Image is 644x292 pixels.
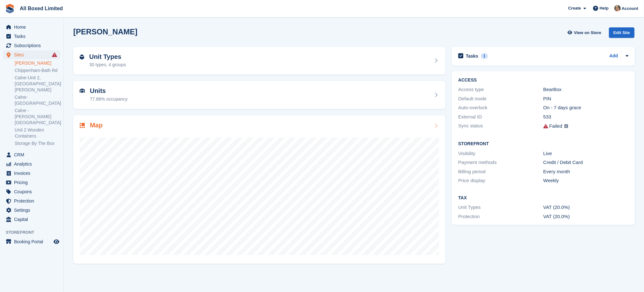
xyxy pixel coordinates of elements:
div: Edit Site [609,27,634,38]
span: Pricing [14,178,52,187]
a: Chippenham-Bath Rd [15,68,60,74]
a: Preview store [53,238,60,246]
a: menu [3,169,60,178]
div: VAT (20.0%) [543,213,628,220]
span: Help [600,5,609,11]
a: menu [3,160,60,168]
a: Calne -[PERSON_NAME][GEOGRAPHIC_DATA] [15,108,60,126]
div: Auto-overlock [458,104,543,111]
a: menu [3,178,60,187]
div: Sync status [458,122,543,130]
img: icon-info-grey-7440780725fd019a000dd9b08b2336e03edf1995a4989e88bcd33f0948082b44.svg [564,124,568,128]
h2: Units [90,87,127,95]
a: menu [3,215,60,224]
div: On - 7 days grace [543,104,628,111]
div: Visibility [458,150,543,157]
a: menu [3,206,60,215]
a: Edit Site [609,27,634,40]
div: BearBox [543,86,628,93]
a: All Boxed Limited [17,3,65,14]
a: menu [3,50,60,59]
div: Price display [458,177,543,184]
img: unit-icn-7be61d7bf1b0ce9d3e12c5938cc71ed9869f7b940bace4675aadf7bd6d80202e.svg [80,89,85,93]
span: Invoices [14,169,52,178]
span: Sites [14,50,52,59]
span: CRM [14,150,52,159]
a: menu [3,237,60,246]
a: Calne-[GEOGRAPHIC_DATA] [15,94,60,106]
h2: Unit Types [89,53,126,61]
span: Booking Portal [14,237,52,246]
a: menu [3,32,60,41]
a: menu [3,150,60,159]
div: Payment methods [458,159,543,166]
h2: Storefront [458,141,628,146]
h2: ACCESS [458,78,628,83]
div: Unit Types [458,204,543,211]
img: map-icn-33ee37083ee616e46c38cad1a60f524a97daa1e2b2c8c0bc3eb3415660979fc1.svg [80,123,85,128]
span: Create [568,5,581,11]
span: Storefront [6,229,63,236]
div: Credit / Debit Card [543,159,628,166]
div: Access type [458,86,543,93]
span: View on Store [574,30,601,36]
div: Weekly [543,177,628,184]
div: Protection [458,213,543,220]
a: menu [3,41,60,50]
div: 77.88% occupancy [90,96,127,103]
div: Every month [543,168,628,175]
a: Map [73,115,445,264]
div: Default mode [458,95,543,103]
div: PIN [543,95,628,103]
div: Failed [549,123,562,130]
img: Sandie Mills [614,5,621,11]
span: Analytics [14,160,52,168]
a: menu [3,187,60,196]
span: Subscriptions [14,41,52,50]
span: Coupons [14,187,52,196]
a: [PERSON_NAME] [15,60,60,66]
span: Settings [14,206,52,215]
div: 1 [481,53,488,59]
h2: Tasks [466,53,478,59]
div: Live [543,150,628,157]
span: Protection [14,196,52,205]
img: stora-icon-8386f47178a22dfd0bd8f6a31ec36ba5ce8667c1dd55bd0f319d3a0aa187defe.svg [5,4,15,13]
a: Storage By The Box [15,140,60,146]
span: Account [622,5,638,12]
a: Units 77.88% occupancy [73,81,445,109]
span: Home [14,23,52,32]
span: Capital [14,215,52,224]
h2: [PERSON_NAME] [73,27,137,36]
h2: Map [90,122,103,129]
div: 533 [543,113,628,121]
div: Billing period [458,168,543,175]
h2: Tax [458,196,628,201]
img: unit-type-icn-2b2737a686de81e16bb02015468b77c625bbabd49415b5ef34ead5e3b44a266d.svg [80,54,84,60]
div: 30 types, 4 groups [89,61,126,68]
a: menu [3,196,60,205]
div: VAT (20.0%) [543,204,628,211]
a: View on Store [567,27,604,38]
a: Unit 2 Wooden Containers [15,127,60,139]
a: Calne-Unit 2, [GEOGRAPHIC_DATA][PERSON_NAME] [15,75,60,93]
div: External ID [458,113,543,121]
a: Unit Types 30 types, 4 groups [73,47,445,75]
a: Add [609,53,618,60]
a: menu [3,23,60,32]
i: Smart entry sync failures have occurred [52,52,57,57]
span: Tasks [14,32,52,41]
